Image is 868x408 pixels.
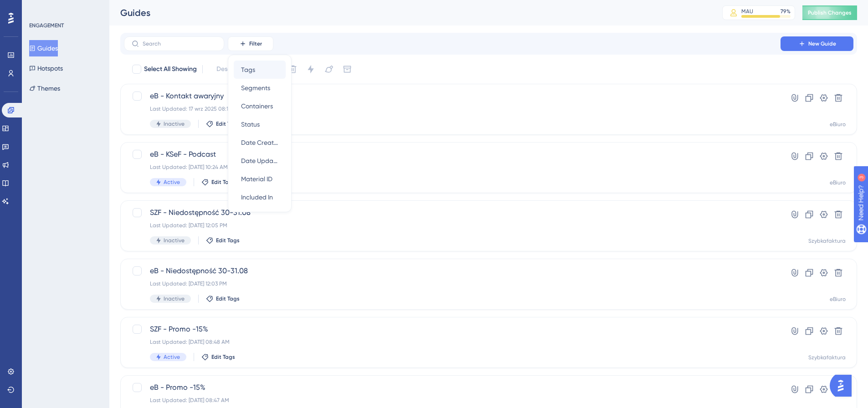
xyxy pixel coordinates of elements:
div: Last Updated: [DATE] 08:47 AM [150,397,755,404]
button: Deselect [208,61,250,77]
button: Hotspots [29,60,63,76]
div: Last Updated: [DATE] 12:05 PM [150,222,755,229]
iframe: UserGuiding AI Assistant Launcher [830,372,857,399]
button: Material ID [234,170,286,188]
button: Filter [228,36,273,51]
div: Szybkafaktura [808,237,846,245]
span: Select All Showing [144,64,197,75]
button: Containers [234,97,286,115]
span: eB - KSeF - Podcast [150,149,755,160]
div: 79 % [781,8,791,15]
span: Active [164,178,180,186]
span: Edit Tags [216,120,240,127]
span: eB - Promo -15% [150,382,755,393]
span: SZF - Promo -15% [150,324,755,335]
button: Date Created [234,133,286,152]
span: Edit Tags [211,178,235,186]
div: 3 [63,5,66,12]
div: Last Updated: 17 wrz 2025 08:11 AM [150,105,755,112]
span: Material ID [241,173,272,184]
span: Deselect [216,64,242,75]
span: Containers [241,101,273,112]
div: Last Updated: [DATE] 12:03 PM [150,280,755,287]
button: Tags [234,61,286,79]
div: Last Updated: [DATE] 10:24 AM [150,163,755,171]
button: Themes [29,80,60,97]
span: Edit Tags [211,353,235,361]
span: Date Created [241,137,278,148]
span: Status [241,119,260,130]
button: New Guide [781,36,853,51]
span: Date Updated [241,155,278,166]
span: Inactive [164,295,185,302]
button: Edit Tags [201,178,235,186]
button: Guides [29,40,58,56]
div: eBiuro [830,121,846,128]
button: Edit Tags [206,295,240,302]
div: MAU [741,8,753,15]
span: Edit Tags [216,237,240,244]
span: Included In [241,192,273,203]
span: Tags [241,64,255,75]
span: Active [164,353,180,361]
input: Search [143,41,216,47]
span: Inactive [164,237,185,244]
div: ENGAGEMENT [29,22,64,29]
button: Edit Tags [206,120,240,127]
div: Guides [120,6,699,19]
button: Edit Tags [206,237,240,244]
button: Status [234,115,286,133]
button: Date Updated [234,152,286,170]
button: Edit Tags [201,353,235,361]
span: Need Help? [21,2,57,13]
span: Segments [241,82,270,93]
div: Last Updated: [DATE] 08:48 AM [150,338,755,346]
span: SZF - Niedostępność 30-31.08 [150,207,755,218]
div: eBiuro [830,179,846,186]
span: eB - Kontakt awaryjny [150,91,755,102]
span: Filter [249,40,262,47]
span: eB - Niedostępność 30-31.08 [150,265,755,276]
button: Segments [234,79,286,97]
span: Publish Changes [808,9,852,16]
span: Inactive [164,120,185,127]
span: Edit Tags [216,295,240,302]
div: Szybkafaktura [808,354,846,361]
button: Included In [234,188,286,206]
div: eBiuro [830,296,846,303]
button: Publish Changes [802,5,857,20]
span: New Guide [808,40,836,47]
